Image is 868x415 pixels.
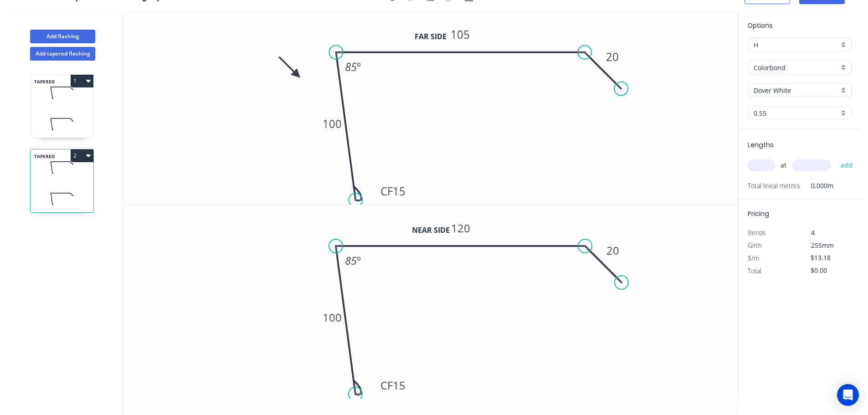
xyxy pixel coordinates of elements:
input: Material [754,63,839,72]
tspan: CF [380,184,393,199]
input: Colour [754,86,839,95]
tspan: 15 [393,184,406,199]
span: Pricing [748,209,769,218]
span: at [781,159,786,172]
tspan: 20 [606,49,619,64]
tspan: 20 [606,243,619,258]
span: Total [748,266,761,275]
tspan: 120 [451,220,470,236]
span: Bends [748,228,766,237]
span: 0.000m [800,179,833,192]
svg: 0 [123,11,738,205]
span: Girth [748,241,762,250]
div: Open Intercom Messenger [837,384,859,406]
tspan: º [357,59,361,74]
tspan: º [357,253,361,268]
button: 2 [71,149,93,162]
span: $/m [748,254,759,262]
tspan: 85 [345,253,357,268]
tspan: CF [380,378,393,393]
button: add [836,158,858,173]
span: 4 [811,228,815,237]
input: Thickness [754,108,839,118]
tspan: 100 [323,310,342,325]
span: Options [748,21,773,30]
tspan: 100 [323,116,342,131]
button: Add tapered flashing [30,47,95,61]
svg: 0 [123,205,738,399]
tspan: 85 [345,59,357,74]
tspan: 15 [393,378,406,393]
span: Lengths [748,140,774,149]
tspan: 105 [451,27,470,42]
button: Add flashing [30,30,95,43]
span: Total lineal metres [748,179,800,192]
span: 255mm [811,241,834,250]
input: Price level [754,40,839,50]
button: 1 [71,75,93,87]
